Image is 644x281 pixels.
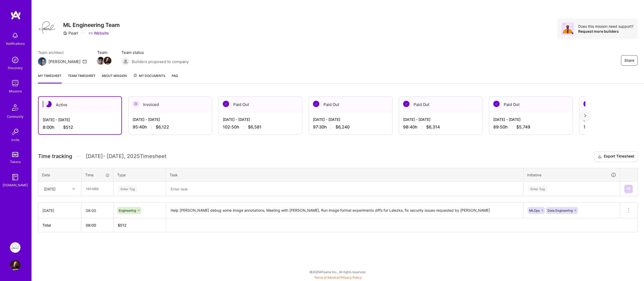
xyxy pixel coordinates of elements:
a: About Mission [102,73,127,83]
span: $5,749 [516,124,530,130]
img: Invite [10,127,20,137]
a: Team Member Avatar [97,56,104,65]
th: Task [166,168,523,182]
span: $ 512 [118,223,127,227]
th: 08:00 [82,218,113,232]
div: Paid Out [309,97,392,113]
img: User Avatar [10,260,20,271]
span: Time tracking [38,153,72,160]
img: Paid Out [493,101,500,107]
div: 8:00 h [43,125,117,130]
button: Export Timesheet [594,151,638,162]
a: Privacy Policy [340,276,362,279]
div: Paid Out [489,97,572,113]
img: Team Architect [38,57,46,66]
a: Team Member Avatar [104,56,111,65]
div: [DOMAIN_NAME] [3,182,28,188]
th: Total [38,218,82,232]
a: FAQ [172,73,178,83]
span: | [314,276,362,279]
div: [DATE] - [DATE] [403,117,478,122]
span: Engineering [119,209,136,212]
span: $6,581 [248,124,262,130]
div: Invoiced [128,97,212,113]
span: Team [97,50,111,55]
span: Team architect [38,50,87,55]
a: Terms of Service [314,276,339,279]
div: Missions [9,88,22,94]
img: guide book [10,172,20,182]
span: $6,240 [335,124,350,130]
span: Share [624,58,634,63]
span: $6,314 [426,124,440,130]
img: right [584,114,586,117]
img: Pearl: ML Engineering Team [10,242,20,253]
img: logo [10,10,21,20]
div: Paid Out [219,97,302,113]
span: Data Engineering [548,209,573,212]
div: Paid Out [399,97,482,113]
span: [DATE] - [DATE] , 2025 Timesheet [86,153,166,160]
input: HH:MM [82,182,113,196]
div: Initiative [527,172,616,178]
div: © 2025 ATeams Inc., All rights reserved. [31,265,644,278]
th: Date [38,168,82,182]
span: $6,122 [156,124,169,130]
div: Pearl [63,30,78,36]
span: MLOps [529,209,540,212]
div: Enter Tag [528,185,547,193]
div: 89:50 h [493,124,568,130]
img: Paid Out [403,101,409,107]
div: [DATE] - [DATE] [133,117,208,122]
a: Website [89,30,109,36]
a: My Documents [133,73,165,83]
div: [PERSON_NAME] [48,59,80,64]
img: tokens [12,152,18,157]
div: 97:30 h [313,124,388,130]
div: Invite [11,137,19,143]
img: Invoiced [133,101,139,107]
span: Team status [121,50,189,55]
i: icon Download [598,154,602,159]
img: Paid Out [223,101,229,107]
span: Builders proposed to company [132,59,189,64]
img: Paid Out [313,101,319,107]
a: User Avatar [9,260,22,271]
div: [DATE] - [DATE] [43,117,117,122]
div: [DATE] [44,186,56,192]
i: icon Mail [83,59,87,64]
img: Team Member Avatar [97,57,105,65]
img: teamwork [10,78,20,88]
div: Tokens [10,159,21,165]
div: Notifications [6,41,25,46]
img: discovery [10,55,20,65]
div: 98:40 h [403,124,478,130]
a: Pearl: ML Engineering Team [9,242,22,253]
img: Builders proposed to company [121,57,130,66]
img: Avatar [561,23,574,35]
i: icon Chevron [72,188,75,190]
div: [DATE] - [DATE] [313,117,388,122]
img: Team Member Avatar [104,57,111,65]
div: [DATE] - [DATE] [493,117,568,122]
div: Time [85,172,110,178]
img: Community [9,101,21,114]
div: 95:40 h [133,124,208,130]
div: [DATE] - [DATE] [223,117,298,122]
div: Active [39,97,121,113]
div: 102:50 h [223,124,298,130]
div: Enter Tag [118,185,137,193]
div: Request more builders [578,29,634,34]
img: bell [10,30,20,41]
i: icon CompanyGray [63,31,67,35]
a: My timesheet [38,73,62,83]
span: $512 [63,125,73,130]
span: My Documents [133,73,165,79]
h3: ML Engineering Team [63,22,120,28]
button: Share [621,55,638,66]
a: Team timesheet [68,73,95,83]
th: Type [113,168,166,182]
img: Active [45,101,52,107]
input: HH:MM [82,204,113,217]
div: Discovery [8,65,23,71]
